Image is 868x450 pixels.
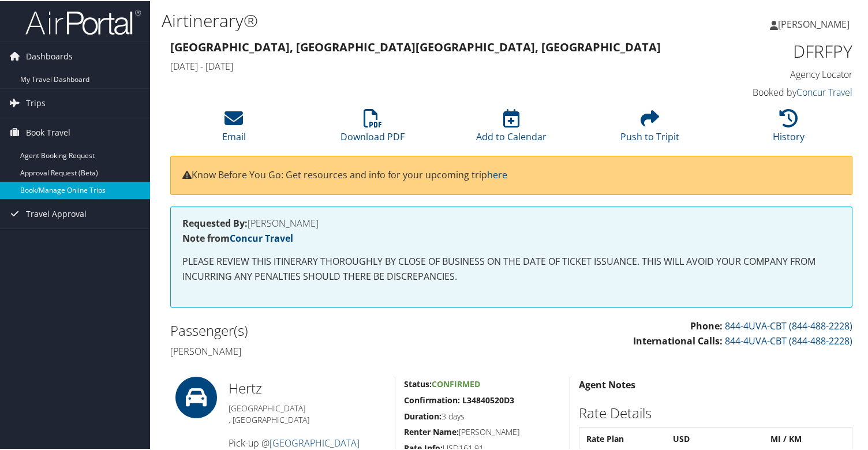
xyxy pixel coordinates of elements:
h5: [PERSON_NAME] [404,425,561,437]
h4: Booked by [695,85,852,97]
strong: Note from [182,231,293,243]
strong: Duration: [404,410,442,421]
h2: Rate Details [579,402,852,422]
a: Concur Travel [230,231,293,243]
th: Rate Plan [581,427,666,448]
a: 844-4UVA-CBT (844-488-2228) [725,333,852,346]
strong: [GEOGRAPHIC_DATA], [GEOGRAPHIC_DATA] [GEOGRAPHIC_DATA], [GEOGRAPHIC_DATA] [170,38,661,54]
span: Confirmed [432,377,480,388]
strong: Requested By: [182,216,248,228]
h2: Hertz [229,377,386,397]
a: Concur Travel [796,85,852,97]
h4: [PERSON_NAME] [182,217,840,227]
p: PLEASE REVIEW THIS ITINERARY THOROUGHLY BY CLOSE OF BUSINESS ON THE DATE OF TICKET ISSUANCE. THIS... [182,253,840,283]
th: MI / KM [765,427,851,448]
strong: Phone: [690,318,723,331]
span: Travel Approval [26,198,87,227]
span: Dashboards [26,41,73,70]
a: Email [222,114,246,142]
span: Book Travel [26,117,70,146]
h5: 3 days [404,410,561,421]
p: Know Before You Go: Get resources and info for your upcoming trip [182,167,840,182]
h1: Airtinerary® [162,7,628,32]
h1: DFRFPY [695,38,852,62]
a: [PERSON_NAME] [770,6,861,40]
th: USD [667,427,764,448]
a: here [487,167,507,180]
a: History [773,114,805,142]
span: Trips [26,88,46,117]
h4: [DATE] - [DATE] [170,59,678,72]
a: Download PDF [341,114,405,142]
h5: [GEOGRAPHIC_DATA] , [GEOGRAPHIC_DATA] [229,402,386,424]
strong: International Calls: [633,333,723,346]
a: 844-4UVA-CBT (844-488-2228) [725,318,852,331]
h4: Agency Locator [695,67,852,80]
span: [PERSON_NAME] [778,17,850,29]
strong: Status: [404,377,432,388]
strong: Confirmation: L34840520D3 [404,393,514,404]
h4: [PERSON_NAME] [170,344,503,357]
img: airportal-logo.png [25,7,141,35]
h2: Passenger(s) [170,320,503,339]
strong: Agent Notes [579,377,635,390]
a: Add to Calendar [476,114,547,142]
a: Push to Tripit [620,114,679,142]
strong: Renter Name: [404,425,459,436]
